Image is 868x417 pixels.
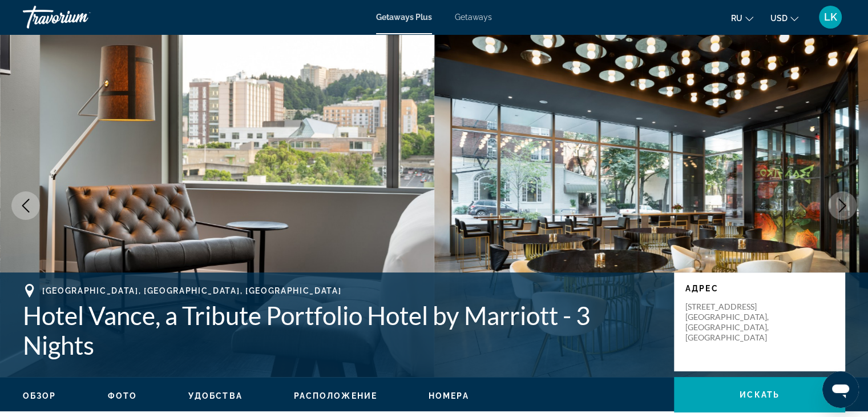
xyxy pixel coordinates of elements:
[731,14,742,23] span: ru
[23,2,137,32] a: Travorium
[828,191,857,220] button: Next image
[685,302,777,343] p: [STREET_ADDRESS] [GEOGRAPHIC_DATA], [GEOGRAPHIC_DATA], [GEOGRAPHIC_DATA]
[685,284,834,293] p: Адрес
[815,5,845,29] button: User Menu
[455,13,492,22] a: Getaways
[23,391,56,400] span: Обзор
[294,391,377,400] span: Расположение
[824,11,837,23] span: LK
[674,377,845,412] button: искать
[429,391,469,401] button: Номера
[42,286,341,295] span: [GEOGRAPHIC_DATA], [GEOGRAPHIC_DATA], [GEOGRAPHIC_DATA]
[376,13,432,22] a: Getaways Plus
[23,391,56,401] button: Обзор
[770,14,788,23] span: USD
[770,10,798,26] button: Change currency
[188,391,243,400] span: Удобства
[188,391,243,401] button: Удобства
[294,391,377,401] button: Расположение
[23,300,663,360] h1: Hotel Vance, a Tribute Portfolio Hotel by Marriott - 3 Nights
[731,10,753,26] button: Change language
[108,391,137,400] span: Фото
[11,191,40,220] button: Previous image
[429,391,469,400] span: Номера
[740,390,780,399] span: искать
[822,371,859,408] iframe: Button to launch messaging window
[108,391,137,401] button: Фото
